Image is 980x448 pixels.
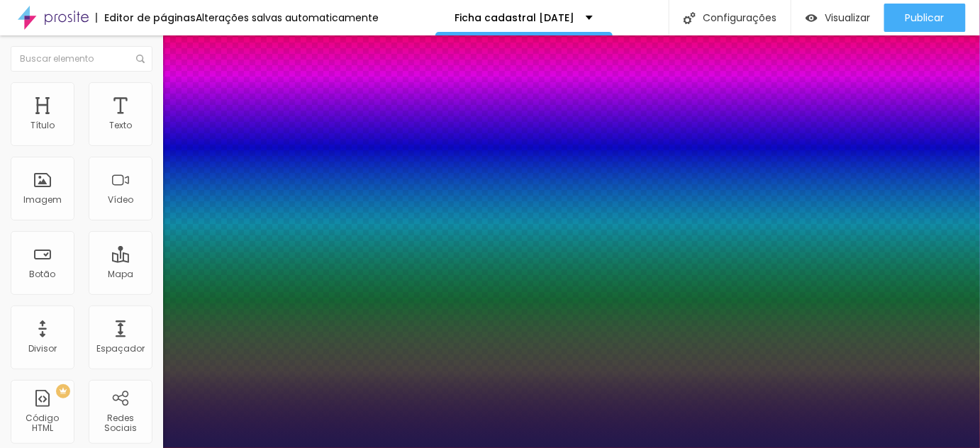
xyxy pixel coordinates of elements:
div: Alterações salvas automaticamente [196,13,379,23]
div: Código HTML [14,413,70,434]
button: Visualizar [791,4,884,32]
div: Imagem [23,195,62,205]
div: Título [30,121,55,130]
img: Icone [684,12,696,24]
input: Buscar elemento [11,46,152,72]
div: Mapa [108,269,133,279]
div: Editor de páginas [96,13,196,23]
div: Espaçador [96,344,145,354]
img: view-1.svg [806,12,818,24]
span: Publicar [906,12,945,23]
img: Icone [136,55,145,63]
div: Texto [109,121,132,130]
p: Ficha cadastral [DATE] [455,13,575,23]
button: Publicar [884,4,966,32]
div: Divisor [28,344,57,354]
span: Visualizar [825,12,870,23]
div: Vídeo [108,195,133,205]
div: Botão [30,269,56,279]
div: Redes Sociais [92,413,148,434]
